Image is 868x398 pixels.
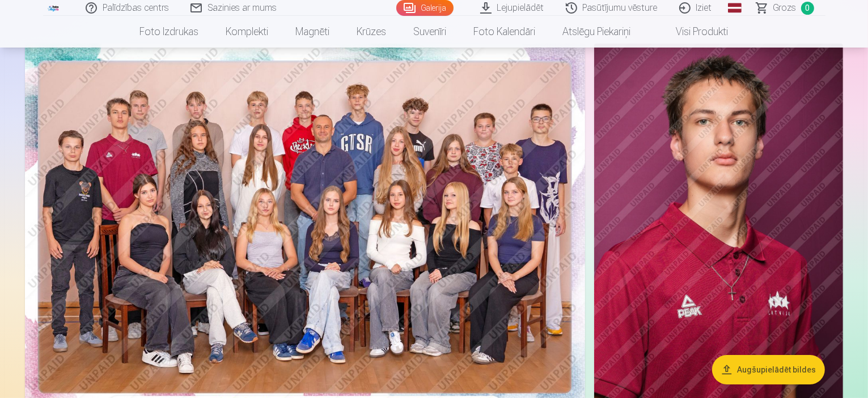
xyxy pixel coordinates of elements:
[344,16,400,48] a: Krūzes
[645,16,742,48] a: Visi produkti
[801,2,814,15] span: 0
[460,16,549,48] a: Foto kalendāri
[282,16,344,48] a: Magnēti
[126,16,213,48] a: Foto izdrukas
[400,16,460,48] a: Suvenīri
[712,355,825,384] button: Augšupielādēt bildes
[773,1,797,15] span: Grozs
[213,16,282,48] a: Komplekti
[48,5,60,11] img: /fa1
[549,16,645,48] a: Atslēgu piekariņi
